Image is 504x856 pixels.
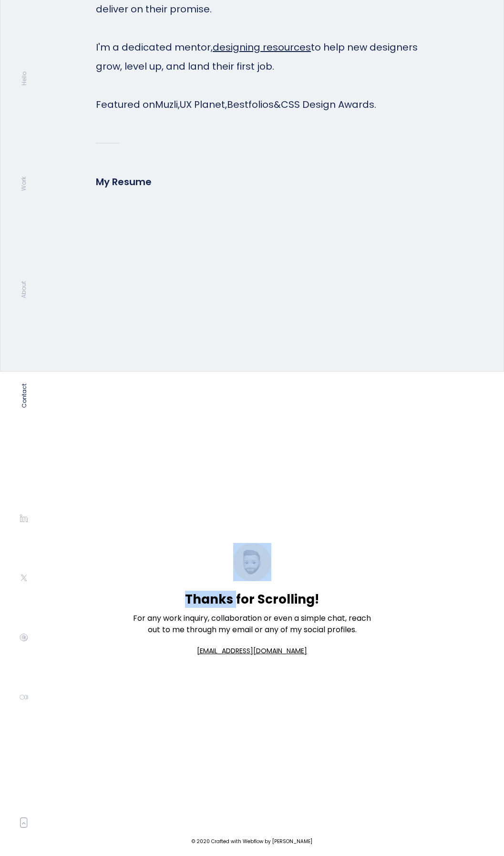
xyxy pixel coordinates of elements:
[227,98,274,111] a: Bestfolios
[19,384,29,408] a: Contact
[19,177,29,191] a: Work
[19,281,29,298] a: About
[213,41,311,54] a: designing resources
[96,175,152,188] a: My Resume
[155,98,178,111] a: Muzli
[185,591,319,608] h2: Thanks for Scrolling!
[192,836,312,847] p: © 2020 Crafted with Webflow by [PERSON_NAME]
[128,613,376,636] p: For any work inquiry, collaboration or even a simple chat, reach out to me through my email or an...
[180,98,225,111] a: UX Planet
[19,71,29,85] a: Hello
[233,543,271,581] img: nadav papay
[197,646,307,656] a: [EMAIL_ADDRESS][DOMAIN_NAME]
[281,98,374,111] a: CSS Design Awards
